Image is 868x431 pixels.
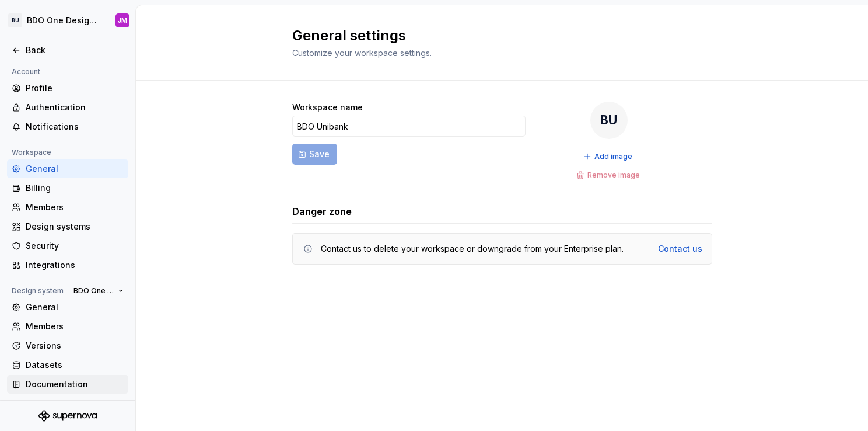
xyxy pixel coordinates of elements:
a: Billing [7,179,128,197]
div: Profile [26,82,124,94]
div: Documentation [26,378,124,390]
a: General [7,159,128,178]
a: Versions [7,336,128,355]
div: General [26,163,124,175]
a: Profile [7,79,128,98]
div: Members [26,201,124,213]
div: BU [8,13,22,27]
div: Workspace [7,145,56,159]
div: BU [590,102,628,139]
div: JM [118,16,127,25]
a: Members [7,198,128,217]
a: Contact us [658,243,702,255]
span: BDO One Design System [73,286,114,296]
a: General [7,298,128,317]
div: Members [26,321,124,332]
a: Notifications [7,117,128,136]
div: Design systems [26,221,124,232]
div: Datasets [26,359,124,371]
div: Contact us to delete your workspace or downgrade from your Enterprise plan. [321,243,624,255]
a: Members [7,317,128,336]
div: BDO One Design System [27,15,101,26]
div: Versions [26,340,124,352]
div: Design system [7,284,68,298]
a: Datasets [7,356,128,374]
button: Add image [580,148,638,165]
div: Account [7,65,45,79]
a: Documentation [7,375,128,394]
label: Workspace name [292,102,363,113]
div: Security [26,240,124,252]
h3: Danger zone [292,204,352,218]
div: Authentication [26,102,124,113]
span: Customize your workspace settings. [292,48,432,58]
a: Design systems [7,217,128,236]
div: General [26,301,124,313]
div: Billing [26,182,124,194]
button: BUBDO One Design SystemJM [2,8,133,33]
h2: General settings [292,26,698,45]
div: Notifications [26,121,124,133]
div: Back [26,44,124,56]
a: Security [7,237,128,255]
a: Integrations [7,256,128,274]
a: Authentication [7,98,128,117]
div: Integrations [26,259,124,271]
span: Add image [594,152,632,161]
a: Back [7,41,128,60]
svg: Supernova Logo [38,410,97,422]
